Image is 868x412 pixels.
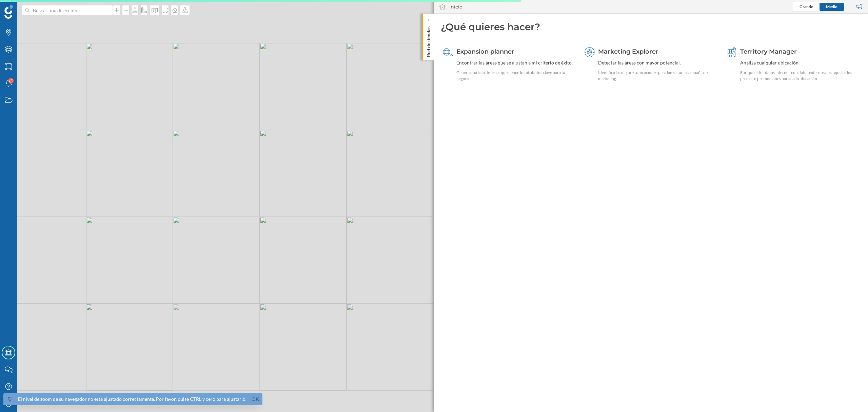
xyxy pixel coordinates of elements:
span: Grande [800,4,813,9]
img: explorer.svg [585,47,595,57]
div: Encontrar las áreas que se ajustan a mi criterio de éxito. [456,59,575,66]
span: Expansion planner [456,48,514,55]
span: Marketing Explorer [598,48,658,55]
div: Analiza cualquier ubicación. [740,59,859,66]
img: Geoblink Logo [4,5,13,19]
div: El nivel de zoom de su navegador no está ajustado correctamente. Por favor, pulse CTRL y cero par... [18,396,246,402]
span: Medio [826,4,837,9]
img: territory-manager.svg [727,47,737,57]
div: Enriquece los datos internos con datos externos para ajustar los precios o promociones para cada ... [740,70,859,82]
div: ¿Qué quieres hacer? [441,20,861,33]
a: Ok [250,395,261,403]
div: Identifica las mejores ubicaciones para lanzar una campaña de marketing. [598,70,717,82]
div: Detectar las áreas con mayor potencial. [598,59,717,66]
div: Genera una lista de áreas que tienen los atributos clave para tu negocio. [456,70,575,82]
p: Red de tiendas [425,24,432,57]
div: Inicio [449,3,462,10]
img: search-areas.svg [443,47,453,57]
span: Territory Manager [740,48,797,55]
